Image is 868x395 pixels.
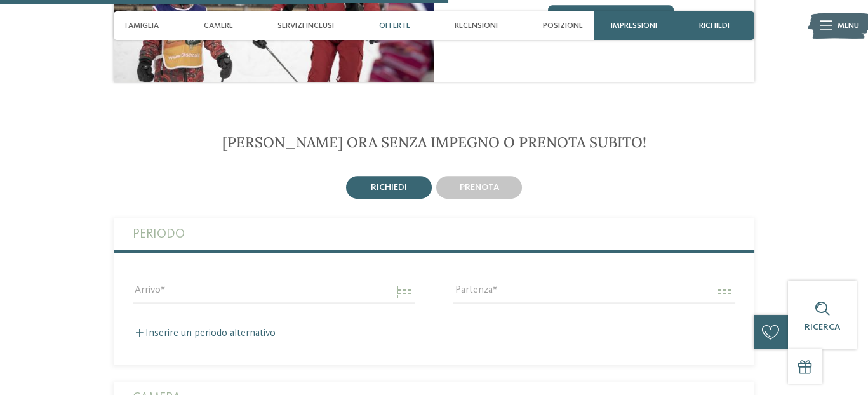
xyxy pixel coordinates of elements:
span: Camere [204,21,233,30]
span: Posizione [543,21,583,30]
span: Offerte [379,21,410,30]
span: Servizi inclusi [277,21,334,30]
span: richiedi [371,183,407,192]
label: Periodo [133,218,735,250]
span: Ricerca [805,323,840,331]
span: [PERSON_NAME] ora senza impegno o prenota subito! [222,133,646,151]
span: Famiglia [125,21,159,30]
label: Inserire un periodo alternativo [133,328,276,338]
span: Recensioni [455,21,498,30]
a: [PERSON_NAME] ora [548,5,674,28]
span: prenota [460,183,499,192]
span: richiedi [699,21,730,30]
span: Impressioni [611,21,657,30]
